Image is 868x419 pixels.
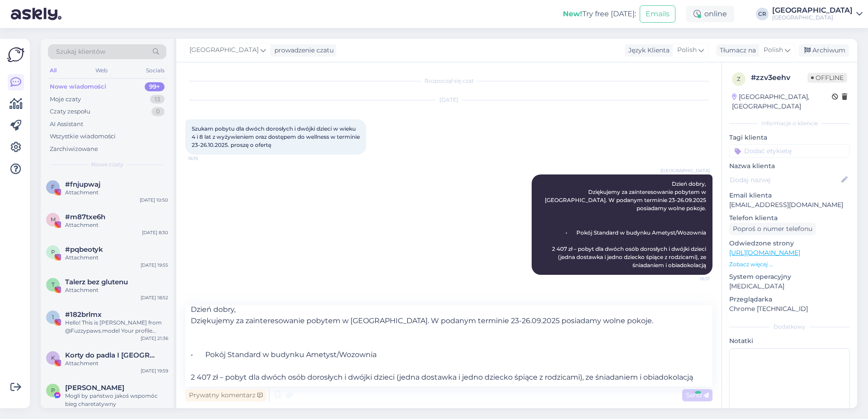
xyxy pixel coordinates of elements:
[7,46,24,63] img: Askly Logo
[751,72,807,83] div: # zzv3eehv
[50,132,116,141] div: Wszystkie wiadomości
[192,125,361,148] span: Szukam pobytu dla dwóch dorosłych i dwójki dzieci w wieku 4 i 8 lat z wyżywieniem oraz dostępem d...
[640,5,675,23] button: Emails
[729,191,850,200] p: Email klienta
[65,392,168,408] div: Mogli by państwo jakoś wspomóc bieg charetatywny
[729,133,850,142] p: Tagi klienta
[189,45,259,55] span: [GEOGRAPHIC_DATA]
[91,160,123,169] span: Nowe czaty
[141,335,168,342] div: [DATE] 21:36
[271,46,334,55] div: prowadzenie czatu
[686,6,734,22] div: online
[185,77,712,85] div: Rozpoczął się czat
[676,275,710,282] span: 16:31
[65,351,159,359] span: Korty do padla I Szczecin
[65,286,168,294] div: Attachment
[151,107,165,116] div: 0
[185,96,712,104] div: [DATE]
[772,7,863,21] a: [GEOGRAPHIC_DATA][GEOGRAPHIC_DATA]
[65,188,168,197] div: Attachment
[50,120,83,129] div: AI Assistant
[142,229,168,236] div: [DATE] 8:30
[51,184,55,190] span: f
[729,282,850,291] p: [MEDICAL_DATA]
[732,92,832,111] div: [GEOGRAPHIC_DATA], [GEOGRAPHIC_DATA]
[729,200,850,210] p: [EMAIL_ADDRESS][DOMAIN_NAME]
[772,7,853,14] div: [GEOGRAPHIC_DATA]
[65,384,124,392] span: Paweł Tcho
[677,45,697,55] span: Polish
[625,46,670,55] div: Język Klienta
[141,294,168,301] div: [DATE] 18:52
[730,175,840,185] input: Dodaj nazwę
[764,45,783,55] span: Polish
[51,216,56,223] span: m
[807,73,847,83] span: Offline
[729,295,850,304] p: Przeglądarka
[729,119,850,127] div: Informacje o kliencie
[65,180,100,188] span: #fnjupwaj
[563,9,636,19] div: Try free [DATE]:
[729,161,850,171] p: Nazwa klienta
[65,278,128,286] span: Talerz bez glutenu
[150,95,165,104] div: 13
[729,239,850,248] p: Odwiedzone strony
[50,82,106,91] div: Nowe wiadomości
[50,107,90,116] div: Czaty zespołu
[729,323,850,331] div: Dodatkowy
[729,336,850,346] p: Notatki
[729,260,850,268] p: Zobacz więcej ...
[56,47,105,56] span: Szukaj klientów
[188,155,222,162] span: 16:15
[772,14,853,21] div: [GEOGRAPHIC_DATA]
[94,65,109,76] div: Web
[145,82,165,91] div: 99+
[48,65,58,76] div: All
[141,262,168,268] div: [DATE] 19:55
[52,314,54,320] span: 1
[65,311,102,319] span: #182brlmx
[729,223,816,235] div: Poproś o numer telefonu
[140,197,168,203] div: [DATE] 10:50
[737,75,741,82] span: z
[729,144,850,158] input: Dodać etykietę
[729,304,850,314] p: Chrome [TECHNICAL_ID]
[716,46,756,55] div: Tłumacz na
[65,213,105,221] span: #m87txe6h
[729,213,850,223] p: Telefon klienta
[660,167,710,174] span: [GEOGRAPHIC_DATA]
[756,8,769,20] div: CR
[141,367,168,374] div: [DATE] 19:59
[51,387,55,394] span: P
[51,354,55,361] span: K
[65,254,168,262] div: Attachment
[50,145,98,154] div: Zarchiwizowane
[144,65,166,76] div: Socials
[563,9,582,18] b: New!
[65,359,168,367] div: Attachment
[65,319,168,335] div: Hello! This is [PERSON_NAME] from @Fuzzypaws.model Your profile caught our eye We are a world Fam...
[65,221,168,229] div: Attachment
[729,249,800,257] a: [URL][DOMAIN_NAME]
[799,44,849,56] div: Archiwum
[50,95,81,104] div: Moje czaty
[65,245,103,254] span: #pqbeotyk
[52,281,55,288] span: T
[729,272,850,282] p: System operacyjny
[51,249,55,255] span: p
